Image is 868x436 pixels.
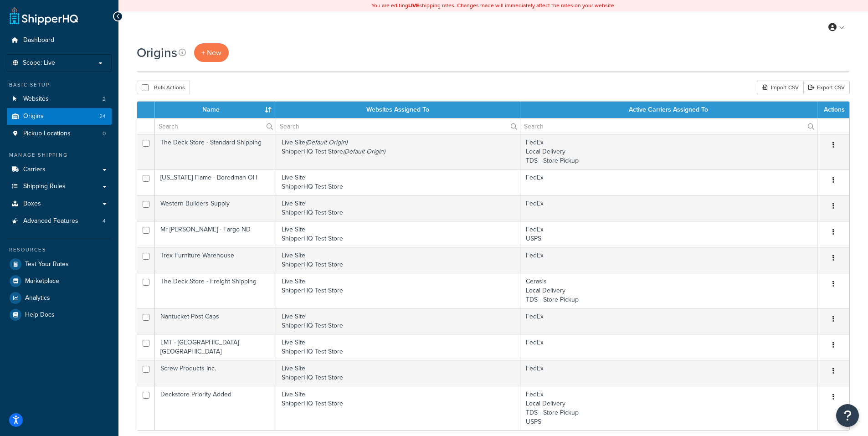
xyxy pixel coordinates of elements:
[276,273,520,308] td: Live Site ShipperHQ Test Store
[7,91,112,108] li: Websites
[25,277,59,285] span: Marketplace
[155,247,276,273] td: Trex Furniture Warehouse
[99,113,106,120] span: 24
[7,256,112,272] a: Test Your Rates
[276,386,520,430] td: Live Site ShipperHQ Test Store
[23,59,55,67] span: Scope: Live
[23,200,41,208] span: Boxes
[155,360,276,386] td: Screw Products Inc.
[7,161,112,178] a: Carriers
[276,247,520,273] td: Live Site ShipperHQ Test Store
[520,360,817,386] td: FedEx
[276,308,520,334] td: Live Site ShipperHQ Test Store
[25,311,55,319] span: Help Docs
[7,108,112,125] li: Origins
[520,102,817,118] th: Active Carriers Assigned To
[305,138,347,147] i: (Default Origin)
[520,221,817,247] td: FedEx USPS
[276,195,520,221] td: Live Site ShipperHQ Test Store
[757,81,803,94] div: Import CSV
[7,307,112,323] a: Help Docs
[10,7,78,25] a: ShipperHQ Home
[520,134,817,169] td: FedEx Local Delivery TDS - Store Pickup
[155,334,276,360] td: LMT - [GEOGRAPHIC_DATA] [GEOGRAPHIC_DATA]
[7,81,112,89] div: Basic Setup
[276,221,520,247] td: Live Site ShipperHQ Test Store
[276,334,520,360] td: Live Site ShipperHQ Test Store
[155,273,276,308] td: The Deck Store - Freight Shipping
[155,118,276,134] input: Search
[520,273,817,308] td: Cerasis Local Delivery TDS - Store Pickup
[155,169,276,195] td: [US_STATE] Flame - Boredman OH
[23,166,46,174] span: Carriers
[7,195,112,212] a: Boxes
[7,125,112,142] li: Pickup Locations
[408,1,419,10] b: LIVE
[7,246,112,254] div: Resources
[155,102,276,118] th: Name : activate to sort column ascending
[155,195,276,221] td: Western Builders Supply
[520,247,817,273] td: FedEx
[201,47,221,58] span: + New
[194,43,229,62] a: + New
[155,386,276,430] td: Deckstore Priority Added
[520,118,817,134] input: Search
[7,91,112,108] a: Websites 2
[7,151,112,159] div: Manage Shipping
[520,169,817,195] td: FedEx
[25,294,50,302] span: Analytics
[276,102,520,118] th: Websites Assigned To
[23,113,44,120] span: Origins
[7,273,112,289] a: Marketplace
[103,95,106,103] span: 2
[276,134,520,169] td: Live Site ShipperHQ Test Store
[276,360,520,386] td: Live Site ShipperHQ Test Store
[7,125,112,142] a: Pickup Locations 0
[817,102,849,118] th: Actions
[803,81,850,94] a: Export CSV
[155,221,276,247] td: Mr [PERSON_NAME] - Fargo ND
[520,308,817,334] td: FedEx
[23,36,54,44] span: Dashboard
[103,130,106,138] span: 0
[23,130,71,138] span: Pickup Locations
[7,178,112,195] a: Shipping Rules
[7,290,112,306] a: Analytics
[520,195,817,221] td: FedEx
[23,95,49,103] span: Websites
[520,334,817,360] td: FedEx
[23,217,78,225] span: Advanced Features
[7,32,112,49] a: Dashboard
[155,308,276,334] td: Nantucket Post Caps
[137,44,177,62] h1: Origins
[155,134,276,169] td: The Deck Store - Standard Shipping
[276,169,520,195] td: Live Site ShipperHQ Test Store
[343,147,385,156] i: (Default Origin)
[7,213,112,230] li: Advanced Features
[137,81,190,94] button: Bulk Actions
[276,118,520,134] input: Search
[103,217,106,225] span: 4
[23,183,66,190] span: Shipping Rules
[7,213,112,230] a: Advanced Features 4
[7,108,112,125] a: Origins 24
[520,386,817,430] td: FedEx Local Delivery TDS - Store Pickup USPS
[25,261,69,268] span: Test Your Rates
[836,404,859,427] button: Open Resource Center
